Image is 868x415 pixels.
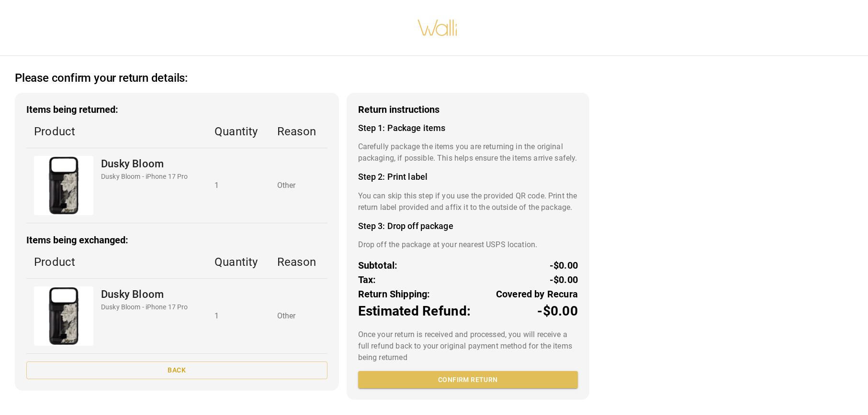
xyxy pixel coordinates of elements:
[277,253,320,271] p: Reason
[550,273,578,287] p: -$0.00
[358,172,578,182] h4: Step 2: Print label
[101,286,188,302] p: Dusky Bloom
[358,104,578,115] h3: Return instructions
[34,253,199,271] p: Product
[358,371,578,389] button: Confirm return
[277,180,320,191] p: Other
[101,302,188,312] p: Dusky Bloom - iPhone 17 Pro
[496,287,578,301] p: Covered by Recura
[101,172,188,182] p: Dusky Bloom - iPhone 17 Pro
[358,329,578,363] p: Once your return is received and processed, you will receive a full refund back to your original ...
[358,221,578,231] h4: Step 3: Drop off package
[358,273,376,287] p: Tax:
[358,123,578,133] h4: Step 1: Package items
[417,7,458,48] img: walli-inc.myshopify.com
[101,156,188,172] p: Dusky Bloom
[358,301,471,321] p: Estimated Refund:
[26,104,327,115] h3: Items being returned:
[358,190,578,213] p: You can skip this step if you use the provided QR code. Print the return label provided and affix...
[277,310,320,322] p: Other
[358,141,578,164] p: Carefully package the items you are returning in the original packaging, if possible. This helps ...
[214,310,262,322] p: 1
[358,239,578,251] p: Drop off the package at your nearest USPS location.
[26,235,327,246] h3: Items being exchanged:
[214,180,262,191] p: 1
[15,71,188,85] h2: Please confirm your return details:
[214,123,262,140] p: Quantity
[277,123,320,140] p: Reason
[34,123,199,140] p: Product
[537,301,578,321] p: -$0.00
[214,253,262,271] p: Quantity
[358,258,398,273] p: Subtotal:
[26,361,327,379] button: Back
[550,258,578,273] p: -$0.00
[358,287,430,301] p: Return Shipping:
